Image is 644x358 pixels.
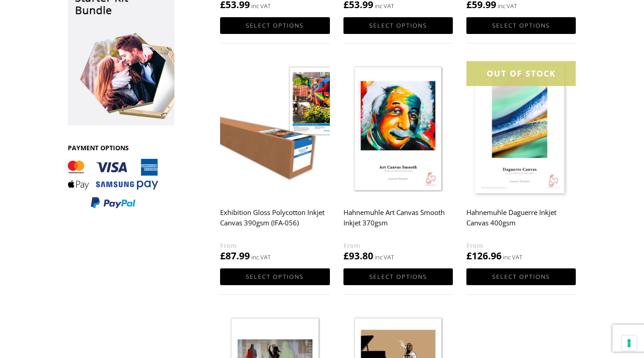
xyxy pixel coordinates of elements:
[343,249,373,262] bdi: 93.80
[466,61,576,263] a: OUT OF STOCKHahnemuhle Daguerre Inkjet Canvas 400gsm £126.96
[466,204,576,240] h2: Hahnemuhle Daguerre Inkjet Canvas 400gsm
[466,61,576,198] img: Hahnemuhle Daguerre Inkjet Canvas 400gsm
[343,17,453,34] a: Select options for “Exhibition Matte Polycotton Inkjet Canvas 380gsm (IFA-055)”
[466,249,502,262] bdi: 126.96
[220,249,250,262] bdi: 87.99
[343,61,453,263] a: Hahnemuhle Art Canvas Smooth Inkjet 370gsm £93.80
[466,61,576,86] div: OUT OF STOCK
[68,159,158,209] img: PAYMENT OPTIONS
[220,268,329,285] a: Select options for “Exhibition Gloss Polycotton Inkjet Canvas 390gsm (IFA-056)”
[343,268,453,285] a: Select options for “Hahnemuhle Art Canvas Smooth Inkjet 370gsm”
[220,17,329,34] a: Select options for “Exhibition Matte 100% Cotton Inkjet Canvas 370gsm (IFA-054)”
[343,249,349,262] span: £
[68,143,174,152] h3: PAYMENT OPTIONS
[220,249,226,262] span: £
[343,61,453,198] img: Hahnemuhle Art Canvas Smooth Inkjet 370gsm
[466,17,576,34] a: Select options for “Exhibition Matte Polyester Inkjet Canvas 260gsm (IFA-052)”
[220,61,329,263] a: Exhibition Gloss Polycotton Inkjet Canvas 390gsm (IFA-056) £87.99
[220,204,329,240] h2: Exhibition Gloss Polycotton Inkjet Canvas 390gsm (IFA-056)
[220,61,329,198] img: Exhibition Gloss Polycotton Inkjet Canvas 390gsm (IFA-056)
[343,204,453,240] h2: Hahnemuhle Art Canvas Smooth Inkjet 370gsm
[466,249,472,262] span: £
[621,335,637,351] button: Your consent preferences for tracking technologies
[466,268,576,285] a: Select options for “Hahnemuhle Daguerre Inkjet Canvas 400gsm”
